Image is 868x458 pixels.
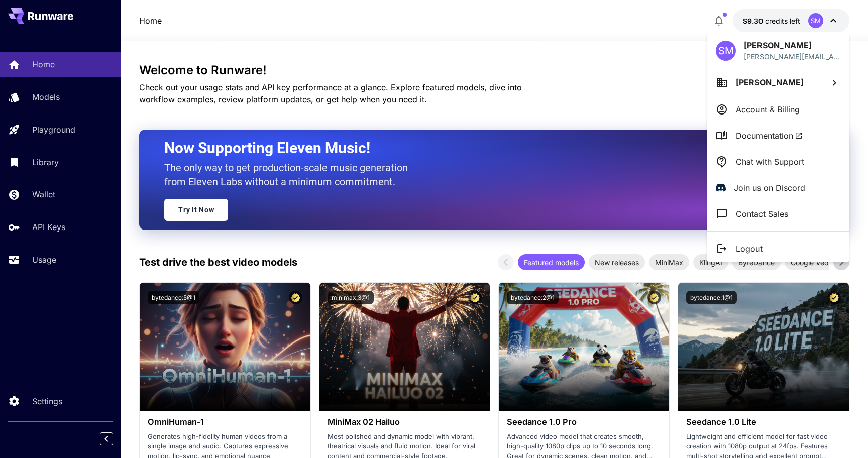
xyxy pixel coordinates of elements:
div: SM [716,41,736,61]
div: sebastian.mitchell@innovid.com [744,51,840,62]
p: Logout [736,243,763,255]
p: Chat with Support [736,156,804,168]
p: [PERSON_NAME][EMAIL_ADDRESS][DOMAIN_NAME] [744,51,840,62]
span: [PERSON_NAME] [736,77,804,87]
p: Join us on Discord [734,182,805,194]
button: [PERSON_NAME] [707,69,849,96]
span: Documentation [736,130,803,142]
p: [PERSON_NAME] [744,39,840,51]
p: Contact Sales [736,208,788,220]
p: Account & Billing [736,103,800,116]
